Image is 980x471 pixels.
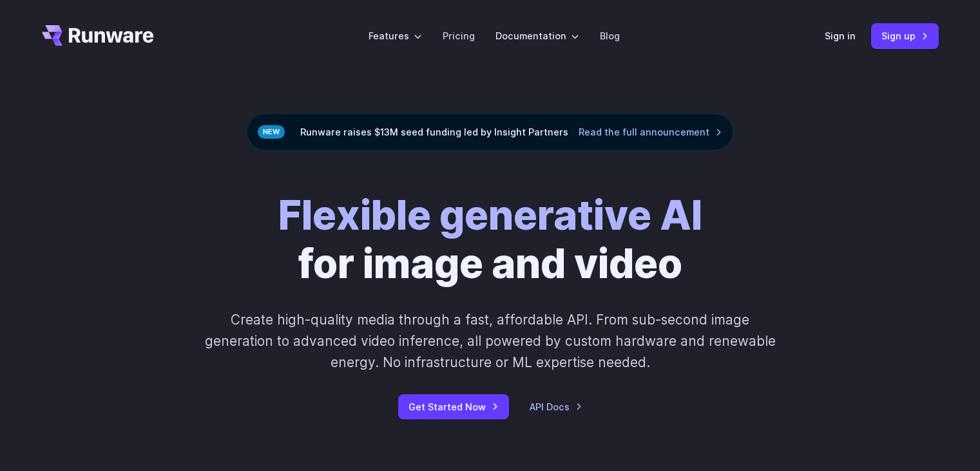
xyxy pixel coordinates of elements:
[398,394,509,419] a: Get Started Now
[278,191,702,239] strong: Flexible generative AI
[530,399,582,414] a: API Docs
[600,28,620,43] a: Blog
[369,28,422,43] label: Features
[871,23,939,48] a: Sign up
[495,28,579,43] label: Documentation
[825,28,856,43] a: Sign in
[203,309,777,374] p: Create high-quality media through a fast, affordable API. From sub-second image generation to adv...
[579,125,722,139] a: Read the full announcement
[42,25,154,46] a: Go to /
[278,192,702,288] h1: for image and video
[247,114,733,150] div: Runware raises $13M seed funding led by Insight Partners
[443,28,475,43] a: Pricing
